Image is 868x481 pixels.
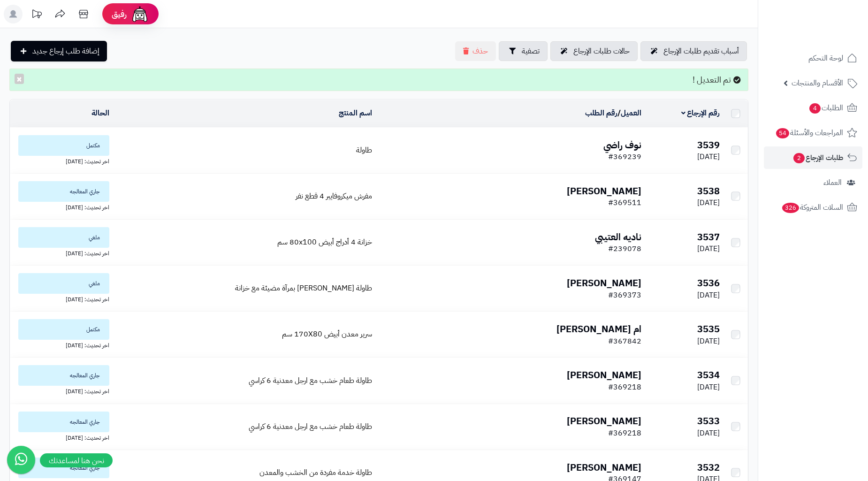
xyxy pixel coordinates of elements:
span: العملاء [823,176,842,189]
span: [DATE] [697,197,720,208]
a: طاولة [PERSON_NAME] بمرآة مضيئة مع خزانة [235,282,372,294]
b: [PERSON_NAME] [567,276,641,290]
b: [PERSON_NAME] [567,184,641,198]
div: اخر تحديث: [DATE] [14,202,109,212]
a: العملاء [764,171,862,194]
div: اخر تحديث: [DATE] [14,156,109,166]
span: #369218 [608,382,641,393]
span: رفيق [112,8,127,20]
span: الأقسام والمنتجات [792,76,843,90]
span: جاري المعالجه [18,181,109,202]
span: #369218 [608,428,641,439]
span: حالات طلبات الإرجاع [573,46,630,57]
span: 2 [793,153,805,163]
a: أسباب تقديم طلبات الإرجاع [640,41,747,61]
span: [DATE] [697,151,720,162]
b: [PERSON_NAME] [567,368,641,382]
b: 3536 [697,276,720,290]
span: [DATE] [697,243,720,254]
b: ناديه العتيبي [595,230,641,244]
span: حذف [472,46,488,57]
span: #239078 [608,243,641,254]
a: تحديثات المنصة [25,5,48,26]
a: طاولة [356,145,372,156]
a: خزانة 4 أدراج أبيض ‎80x100 سم‏ [277,237,372,248]
b: 3532 [697,460,720,474]
b: 3533 [697,414,720,428]
a: الحالة [91,107,109,119]
a: السلات المتروكة326 [764,196,862,219]
span: إضافة طلب إرجاع جديد [32,46,99,57]
a: إضافة طلب إرجاع جديد [11,41,107,61]
b: 3538 [697,184,720,198]
b: 3539 [697,138,720,152]
a: اسم المنتج [339,107,372,119]
span: طلبات الإرجاع [792,151,843,164]
b: نوف راضي [603,138,641,152]
img: logo-2.png [804,23,859,43]
span: مكتمل [18,319,109,340]
span: جاري المعالجه [18,365,109,386]
span: الطلبات [808,101,843,115]
a: رقم الطلب [585,107,617,119]
a: طاولة خدمة مفردة من الخشب والمعدن [259,467,372,478]
a: لوحة التحكم [764,47,862,69]
span: #369511 [608,197,641,208]
a: طلبات الإرجاع2 [764,146,862,169]
span: 326 [782,203,799,213]
span: السلات المتروكة [781,201,843,214]
span: [DATE] [697,428,720,439]
button: × [15,74,24,84]
span: مكتمل [18,135,109,156]
a: حالات طلبات الإرجاع [550,41,638,61]
span: #367842 [608,336,641,347]
b: 3534 [697,368,720,382]
div: اخر تحديث: [DATE] [14,340,109,350]
span: #369239 [608,151,641,162]
b: [PERSON_NAME] [567,414,641,428]
b: 3537 [697,230,720,244]
div: اخر تحديث: [DATE] [14,432,109,442]
b: 3535 [697,322,720,336]
span: المراجعات والأسئلة [775,126,843,139]
a: رقم الإرجاع [681,107,720,119]
div: اخر تحديث: [DATE] [14,294,109,304]
div: تم التعديل ! [9,69,748,91]
span: [DATE] [697,290,720,301]
a: الطلبات4 [764,97,862,119]
td: / [376,100,646,127]
span: جاري المعالجه [18,412,109,432]
b: ام [PERSON_NAME] [556,322,641,336]
b: [PERSON_NAME] [567,460,641,474]
button: حذف [455,41,496,61]
span: ملغي [18,227,109,248]
span: لوحة التحكم [808,52,843,65]
button: تصفية [499,41,548,61]
div: اخر تحديث: [DATE] [14,386,109,396]
a: طاولة طعام خشب مع ارجل معدنية 6 كراسي [249,375,372,386]
a: العميل [621,107,641,119]
a: سرير معدن أبيض 170X80 سم [282,328,372,340]
span: [DATE] [697,336,720,347]
span: 4 [809,103,821,114]
span: تصفية [522,46,540,57]
span: 54 [776,128,789,138]
a: المراجعات والأسئلة54 [764,122,862,144]
span: ملغي [18,273,109,294]
a: طاولة طعام خشب مع ارجل معدنية 6 كراسي [249,421,372,432]
img: ai-face.png [130,5,149,23]
a: مفرش ميكروفايبر 4 قطع نفر [296,191,372,202]
span: أسباب تقديم طلبات الإرجاع [663,46,739,57]
span: #369373 [608,290,641,301]
div: اخر تحديث: [DATE] [14,248,109,258]
span: [DATE] [697,382,720,393]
